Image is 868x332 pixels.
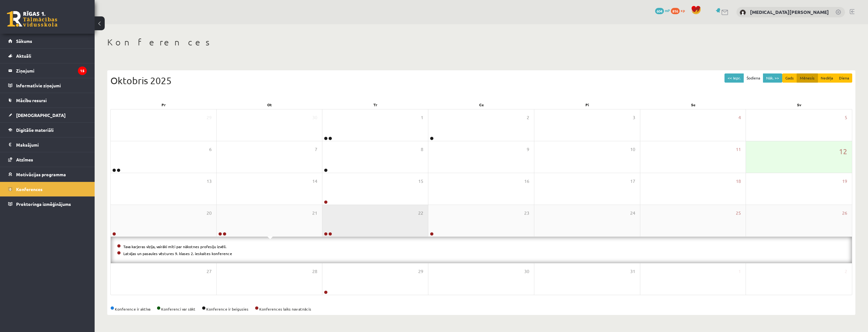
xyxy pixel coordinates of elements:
[524,210,529,217] span: 23
[527,114,529,121] span: 2
[16,53,31,59] span: Aktuāli
[16,172,66,177] span: Motivācijas programma
[782,73,797,83] button: Gads
[16,137,87,152] legend: Maksājumi
[524,268,529,275] span: 30
[8,197,87,211] a: Proktoringa izmēģinājums
[736,210,741,217] span: 25
[763,73,782,83] button: Nāk. >>
[418,178,423,185] span: 15
[681,8,685,13] span: xp
[818,73,836,83] button: Nedēļa
[428,100,534,109] div: Ce
[8,49,87,63] a: Aktuāli
[216,100,322,109] div: Ot
[842,210,847,217] span: 26
[8,152,87,167] a: Atzīmes
[110,73,852,88] div: Oktobris 2025
[750,9,829,15] a: [MEDICAL_DATA][PERSON_NAME]
[7,11,57,27] a: Rīgas 1. Tālmācības vidusskola
[209,146,212,153] span: 6
[836,73,852,83] button: Diena
[207,178,212,185] span: 13
[207,210,212,217] span: 20
[421,114,423,121] span: 1
[736,178,741,185] span: 18
[738,114,741,121] span: 4
[665,8,670,13] span: mP
[312,178,317,185] span: 14
[655,8,670,13] a: 604 mP
[630,178,635,185] span: 17
[123,251,232,256] a: Latvijas un pasaules vēstures 9. klases 2. ieskaites konference
[16,127,54,133] span: Digitālie materiāli
[16,78,87,93] legend: Informatīvie ziņojumi
[740,9,746,16] img: Nikita Gendeļmans
[524,178,529,185] span: 16
[746,100,852,109] div: Sv
[312,210,317,217] span: 21
[736,146,741,153] span: 11
[724,73,744,83] button: << Iepr.
[839,146,847,157] span: 12
[207,114,212,121] span: 29
[16,112,66,118] span: [DEMOGRAPHIC_DATA]
[630,146,635,153] span: 10
[16,97,47,103] span: Mācību resursi
[8,137,87,152] a: Maksājumi
[421,146,423,153] span: 8
[630,210,635,217] span: 24
[110,100,216,109] div: Pr
[312,268,317,275] span: 28
[534,100,640,109] div: Pi
[16,38,32,44] span: Sākums
[845,268,847,275] span: 2
[78,67,87,75] i: 15
[322,100,428,109] div: Tr
[738,268,741,275] span: 1
[633,114,635,121] span: 3
[16,157,33,162] span: Atzīmes
[743,73,763,83] button: Šodiena
[671,8,680,14] span: 816
[8,123,87,137] a: Digitālie materiāli
[797,73,818,83] button: Mēnesis
[655,8,664,14] span: 604
[107,37,855,48] h1: Konferences
[16,186,43,192] span: Konferences
[845,114,847,121] span: 5
[8,63,87,78] a: Ziņojumi15
[8,167,87,182] a: Motivācijas programma
[418,268,423,275] span: 29
[16,63,87,78] legend: Ziņojumi
[16,201,71,207] span: Proktoringa izmēģinājums
[8,182,87,196] a: Konferences
[418,210,423,217] span: 22
[312,114,317,121] span: 30
[8,78,87,93] a: Informatīvie ziņojumi
[640,100,746,109] div: Se
[207,268,212,275] span: 27
[8,34,87,48] a: Sākums
[527,146,529,153] span: 9
[110,306,852,312] div: Konference ir aktīva Konferenci var sākt Konference ir beigusies Konferences laiks nav atnācis
[842,178,847,185] span: 19
[8,93,87,108] a: Mācību resursi
[8,108,87,122] a: [DEMOGRAPHIC_DATA]
[671,8,688,13] a: 816 xp
[630,268,635,275] span: 31
[123,244,226,249] a: Tava karjeras vīzija, vairāki mīti par nākotnes profesiju izvēli.
[315,146,317,153] span: 7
